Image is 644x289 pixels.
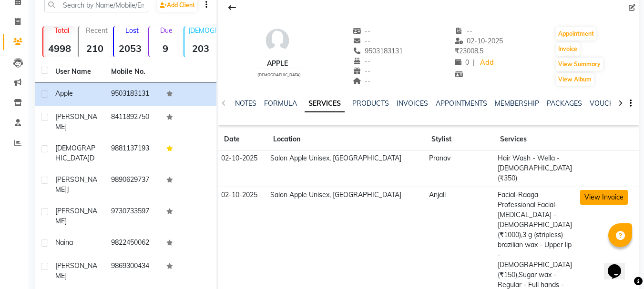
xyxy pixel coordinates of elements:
th: Stylist [426,129,494,150]
th: Mobile No. [105,61,161,83]
td: 9881137193 [105,138,161,169]
strong: 210 [79,42,111,54]
td: Salon Apple Unisex, [GEOGRAPHIC_DATA] [267,150,426,187]
span: 0 [455,58,469,67]
span: [PERSON_NAME] [55,112,97,131]
div: apple [254,59,301,69]
a: INVOICES [397,99,428,108]
strong: 2053 [114,42,146,54]
button: View Invoice [580,190,628,205]
iframe: chat widget [604,251,634,279]
span: 02-10-2025 [455,37,503,45]
p: [DEMOGRAPHIC_DATA] [188,26,217,35]
strong: 9 [149,42,182,54]
a: PRODUCTS [352,99,389,108]
button: View Album [556,73,594,86]
span: [DEMOGRAPHIC_DATA] [55,144,95,162]
span: 9503183131 [353,47,403,55]
span: D [90,154,94,162]
span: ₹ [455,47,459,55]
span: [PERSON_NAME] [55,261,97,280]
span: 23008.5 [455,47,483,55]
span: [DEMOGRAPHIC_DATA] [257,72,301,77]
a: PACKAGES [547,99,582,108]
th: Services [494,129,577,150]
span: -- [353,37,371,45]
p: Lost [118,26,146,35]
a: SERVICES [305,95,345,112]
span: apple [55,89,73,98]
span: -- [353,27,371,35]
td: 9890629737 [105,169,161,200]
span: -- [353,67,371,75]
p: Recent [82,26,111,35]
span: [PERSON_NAME] [55,207,97,225]
td: Hair Wash - Wella - [DEMOGRAPHIC_DATA] (₹350) [494,150,577,187]
button: View Summary [556,58,603,71]
img: avatar [263,26,292,55]
p: Due [151,26,182,35]
span: -- [455,27,473,35]
span: | [473,58,475,68]
td: 8411892750 [105,106,161,138]
td: 9503183131 [105,83,161,106]
a: APPOINTMENTS [436,99,487,108]
td: Pranav [426,150,494,187]
span: -- [353,57,371,65]
span: naina [55,238,73,247]
span: J [67,185,69,194]
button: Appointment [556,27,596,40]
a: Add [479,56,495,70]
th: Date [218,129,267,150]
td: 9730733597 [105,200,161,232]
th: User Name [50,61,105,83]
span: -- [353,77,371,85]
td: 9822450062 [105,232,161,255]
strong: 203 [184,42,217,54]
td: 9869300434 [105,255,161,287]
a: NOTES [235,99,256,108]
strong: 4998 [43,42,76,54]
th: Location [267,129,426,150]
a: MEMBERSHIP [495,99,539,108]
a: VOUCHERS [590,99,627,108]
span: [PERSON_NAME] [55,175,97,194]
td: 02-10-2025 [218,150,267,187]
p: Total [47,26,76,35]
button: Invoice [556,42,580,56]
a: FORMULA [264,99,297,108]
